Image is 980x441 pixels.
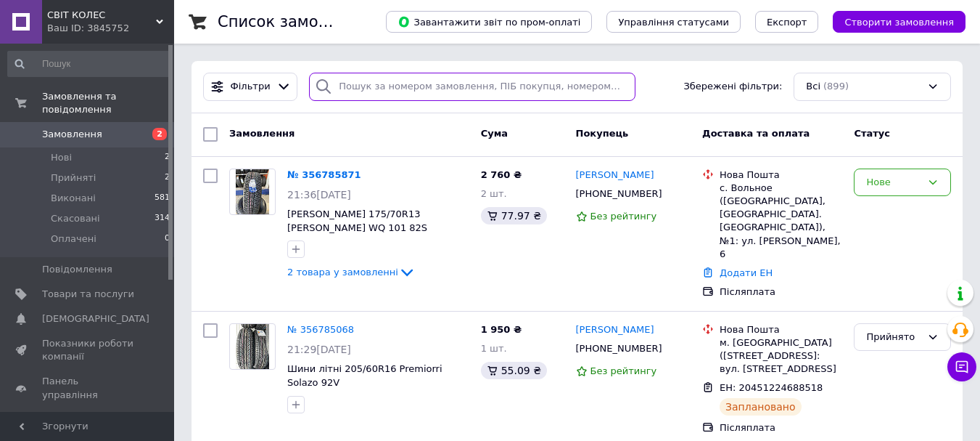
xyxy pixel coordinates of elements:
[947,352,976,381] button: Чат з покупцем
[236,324,270,369] img: Фото товару
[42,128,102,141] span: Замовлення
[702,128,810,139] span: Доставка та оплата
[236,169,270,214] img: Фото товару
[866,175,921,190] div: Нове
[720,169,842,182] div: Нова Пошта
[51,151,72,164] span: Нові
[42,263,112,276] span: Повідомлення
[47,9,156,22] span: СВІТ КОЛЕС
[155,212,170,225] span: 314
[481,362,547,379] div: 55.09 ₴
[806,80,820,94] span: Всі
[287,169,361,180] a: № 356785871
[481,169,522,180] span: 2 760 ₴
[287,363,442,388] a: Шини літні 205/60R16 Premiorri Solazo 92V
[231,80,271,94] span: Фільтри
[720,182,842,261] div: с. Вольное ([GEOGRAPHIC_DATA], [GEOGRAPHIC_DATA]. [GEOGRAPHIC_DATA]), №1: ул. [PERSON_NAME], 6
[767,17,807,28] span: Експорт
[618,17,729,28] span: Управління статусами
[720,286,842,299] div: Післяплата
[590,211,657,222] span: Без рейтингу
[165,232,170,246] span: 0
[287,189,351,201] span: 21:36[DATE]
[398,15,580,28] span: Завантажити звіт по пром-оплаті
[386,11,592,33] button: Завантажити звіт по пром-оплаті
[818,16,965,27] a: Створити замовлення
[576,128,629,139] span: Покупець
[720,398,802,416] div: Заплановано
[165,171,170,185] span: 2
[51,192,96,205] span: Виконані
[844,17,954,28] span: Створити замовлення
[287,267,398,278] span: 2 товара у замовленні
[155,192,170,205] span: 581
[481,128,508,139] span: Cума
[42,375,134,401] span: Панель управління
[720,421,842,434] div: Післяплата
[229,169,276,215] a: Фото товару
[573,185,665,203] div: [PHONE_NUMBER]
[7,51,171,77] input: Пошук
[481,324,522,335] span: 1 950 ₴
[683,80,782,94] span: Збережені фільтри:
[823,81,849,92] span: (899)
[218,13,365,31] h1: Список замовлень
[573,339,665,358] div: [PHONE_NUMBER]
[42,312,149,325] span: [DEMOGRAPHIC_DATA]
[287,344,351,355] span: 21:29[DATE]
[481,188,507,199] span: 2 шт.
[755,11,819,33] button: Експорт
[576,169,654,182] a: [PERSON_NAME]
[720,267,773,278] a: Додати ЕН
[51,212,100,225] span: Скасовані
[165,151,170,164] span: 2
[866,330,921,345] div: Прийнято
[833,11,965,33] button: Створити замовлення
[287,324,354,335] a: № 356785068
[42,337,134,363] span: Показники роботи компанії
[309,73,635,101] input: Пошук за номером замовлення, ПІБ покупця, номером телефону, Email, номером накладної
[287,209,427,233] a: [PERSON_NAME] 175/70R13 [PERSON_NAME] WQ 101 82S
[720,323,842,336] div: Нова Пошта
[229,128,295,139] span: Замовлення
[720,382,823,393] span: ЕН: 20451224688518
[51,171,96,185] span: Прийняті
[720,336,842,376] div: м. [GEOGRAPHIC_DATA] ([STREET_ADDRESS]: вул. [STREET_ADDRESS]
[590,365,657,376] span: Без рейтингу
[576,323,654,337] a: [PERSON_NAME]
[229,323,276,370] a: Фото товару
[854,128,890,139] span: Статус
[42,288,134,301] span: Товари та послуги
[481,207,547,224] div: 77.97 ₴
[42,90,174,116] span: Замовлення та повідомлення
[287,267,416,278] a: 2 товара у замовленні
[606,11,741,33] button: Управління статусами
[152,128,167,140] span: 2
[47,22,174,35] div: Ваш ID: 3845752
[51,232,96,246] span: Оплачені
[481,343,507,354] span: 1 шт.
